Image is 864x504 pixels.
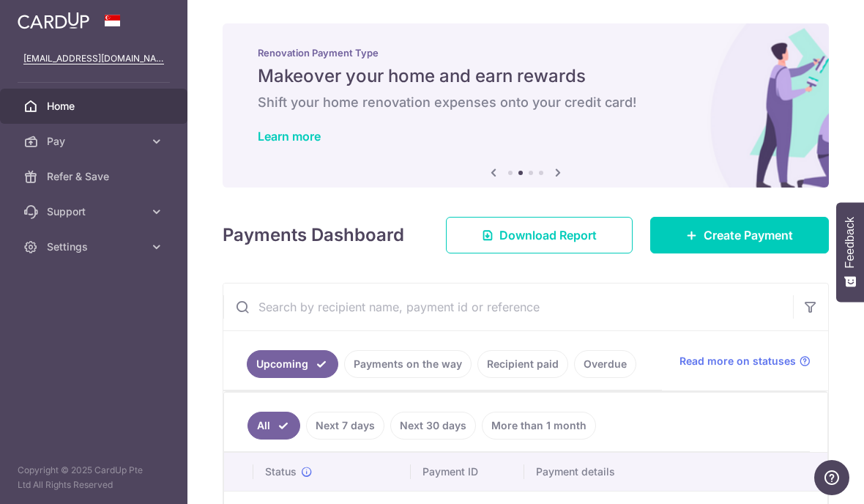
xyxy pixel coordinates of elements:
button: Feedback - Show survey [836,202,864,302]
h4: Payments Dashboard [223,222,404,248]
span: Feedback [843,217,857,268]
span: Home [47,99,144,114]
img: Renovation banner [223,23,829,188]
span: Pay [47,134,144,149]
a: Create Payment [650,217,829,253]
iframe: Opens a widget where you can find more information [814,460,849,497]
a: More than 1 month [482,412,596,440]
span: Status [265,464,297,479]
h5: Makeover your home and earn rewards [258,64,794,88]
a: Download Report [446,217,633,253]
span: Download Report [499,226,597,244]
img: CardUp [18,12,89,29]
span: Settings [47,240,144,254]
a: Next 30 days [390,412,476,440]
input: Search by recipient name, payment id or reference [223,283,793,330]
th: Payment ID [411,453,524,491]
p: Renovation Payment Type [258,47,794,59]
span: Create Payment [704,226,793,244]
th: Payment details [524,453,851,491]
a: Next 7 days [306,412,384,440]
a: Recipient paid [477,350,568,378]
a: Payments on the way [344,350,472,378]
a: Overdue [574,350,636,378]
h6: Shift your home renovation expenses onto your credit card! [258,94,794,111]
a: Upcoming [247,350,338,378]
a: Learn more [258,129,321,144]
span: Read more on statuses [679,354,796,368]
a: Read more on statuses [679,354,811,368]
a: All [247,412,300,440]
span: Refer & Save [47,169,144,184]
span: Support [47,204,144,219]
